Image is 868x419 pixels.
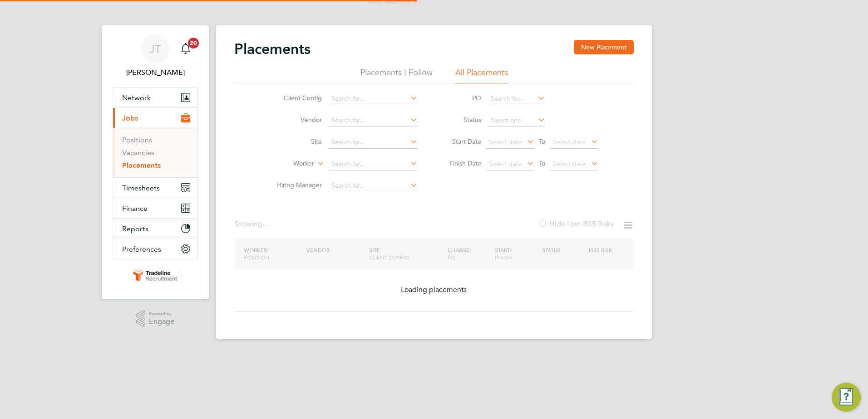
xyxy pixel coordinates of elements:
input: Select one [488,114,545,127]
button: Preferences [113,239,197,259]
input: Search for... [328,158,418,171]
div: Showing [234,219,270,229]
h2: Placements [234,40,311,58]
a: Vacancies [122,148,154,157]
span: Reports [122,224,148,233]
span: Powered by [149,310,174,318]
button: Finance [113,198,197,218]
span: Select date [489,138,522,146]
a: Positions [122,136,152,144]
nav: Main navigation [102,25,209,299]
label: Site [270,137,322,146]
button: Engage Resource Center [832,383,861,412]
li: All Placements [455,67,508,83]
span: Finance [122,204,148,213]
span: Jobs [122,114,138,122]
span: Timesheets [122,184,160,192]
div: Jobs [113,128,197,177]
a: Powered byEngage [136,310,175,327]
label: Vendor [270,116,322,124]
input: Search for... [488,93,545,105]
span: Select date [553,160,586,168]
input: Search for... [328,93,418,105]
button: Reports [113,219,197,239]
span: 20 [188,38,199,49]
span: ... [262,219,268,229]
label: PO [440,94,481,102]
input: Search for... [328,114,418,127]
button: Jobs [113,108,197,128]
span: Select date [553,138,586,146]
button: Timesheets [113,178,197,198]
span: Preferences [122,245,161,253]
span: Network [122,93,151,102]
button: Network [113,88,197,107]
a: 20 [177,34,195,63]
label: Status [440,116,481,124]
img: tradelinerecruitment-logo-retina.png [132,268,179,283]
label: Finish Date [440,159,481,167]
a: JT[PERSON_NAME] [113,34,198,78]
label: Hide Low IR35 Risks [538,219,614,229]
span: JT [149,43,161,55]
span: To [536,157,548,169]
a: Placements [122,161,161,170]
span: Select date [489,160,522,168]
span: Jemima Topping [113,67,198,78]
label: Client Config [270,94,322,102]
input: Search for... [328,180,418,192]
label: Hiring Manager [270,181,322,189]
span: Engage [149,318,174,326]
a: Go to home page [113,268,198,283]
button: New Placement [574,40,634,54]
label: Worker [262,159,314,168]
label: Start Date [440,137,481,146]
li: Placements I Follow [360,67,433,83]
span: To [536,136,548,147]
input: Search for... [328,136,418,149]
